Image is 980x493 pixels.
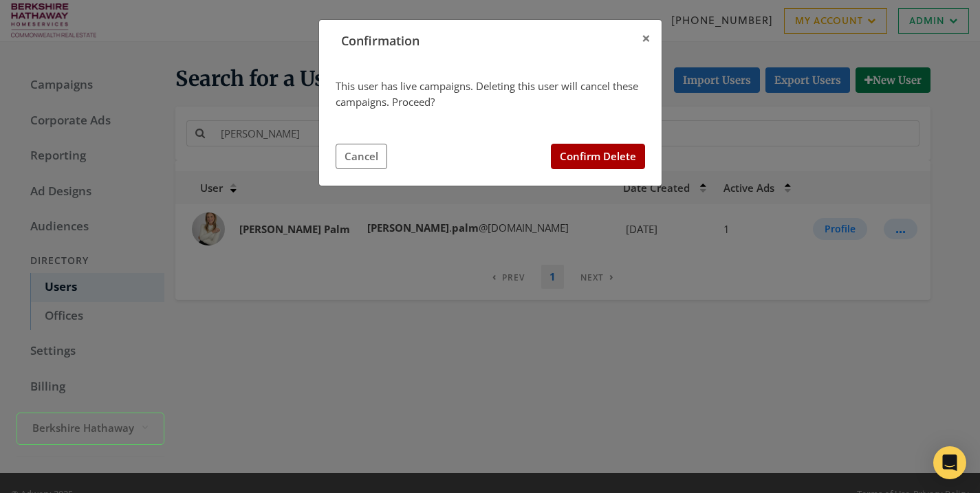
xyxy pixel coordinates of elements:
span: Confirmation [330,21,420,49]
div: This user has live campaigns. Deleting this user will cancel these campaigns. Proceed? [336,78,645,111]
button: Close [631,20,662,58]
span: × [642,28,651,49]
span: Berkshire Hathaway HomeServices Commonweath Real Estate [32,420,135,436]
button: Cancel [336,144,387,169]
button: Confirm Delete [551,144,645,169]
button: Berkshire Hathaway HomeServices Commonweath Real Estate [17,413,164,445]
div: Open Intercom Messenger [933,446,966,479]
